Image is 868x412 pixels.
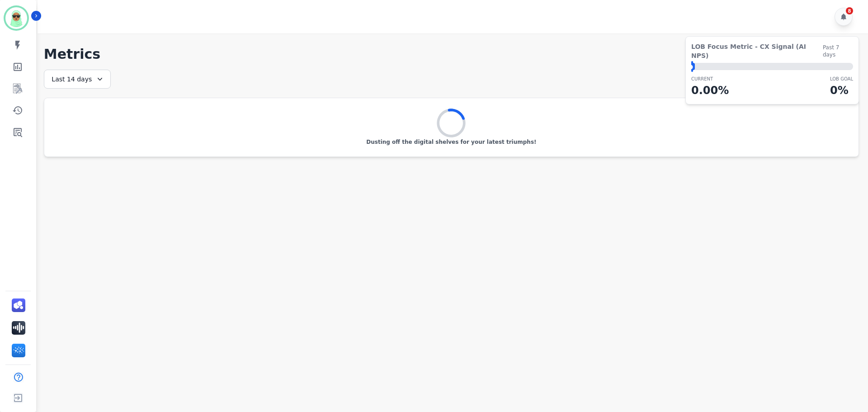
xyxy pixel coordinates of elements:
[691,82,729,99] p: 0.00 %
[830,82,853,99] p: 0 %
[846,7,853,14] div: 8
[691,63,695,70] div: ⬤
[823,44,853,58] span: Past 7 days
[44,46,859,62] h1: Metrics
[5,7,27,29] img: Bordered avatar
[691,42,823,60] span: LOB Focus Metric - CX Signal (AI NPS)
[691,76,729,82] p: CURRENT
[830,76,853,82] p: LOB Goal
[44,70,111,89] div: Last 14 days
[366,138,536,146] p: Dusting off the digital shelves for your latest triumphs!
